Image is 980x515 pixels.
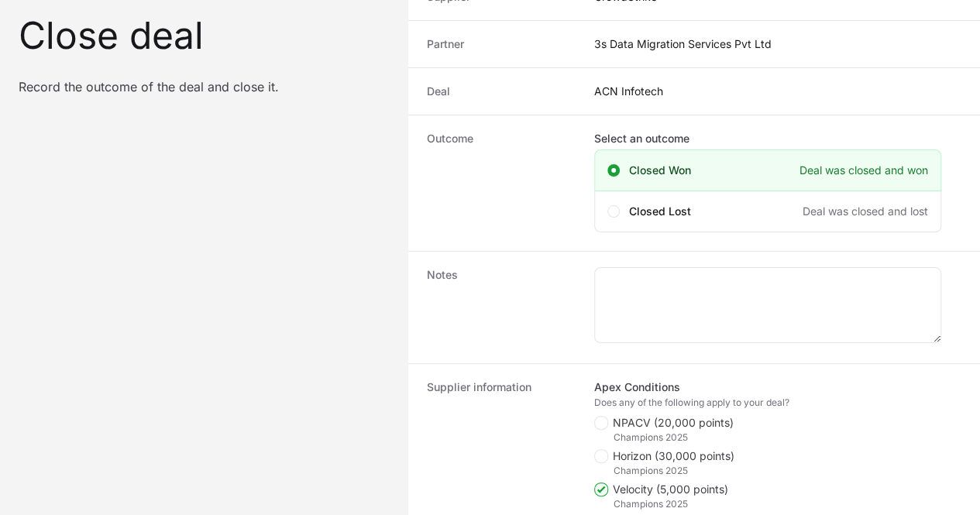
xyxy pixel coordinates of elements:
legend: Apex Conditions [594,379,680,395]
div: Champions 2025 [614,498,942,510]
span: Closed Won [629,163,691,178]
dt: Deal [427,84,576,99]
dt: Outcome [427,131,576,235]
p: Record the outcome of the deal and close it. [19,79,390,94]
span: Deal was closed and lost [803,204,928,219]
div: Does any of the following apply to your deal? [594,397,941,409]
div: Champions 2025 [614,465,942,477]
div: Champions 2025 [614,431,942,444]
dt: Partner [427,36,576,52]
span: Closed Lost [629,204,691,219]
span: NPACV (20,000 points) [613,415,734,431]
dd: 3s Data Migration Services Pvt Ltd [594,36,961,52]
dd: ACN Infotech [594,84,961,99]
span: Velocity (5,000 points) [613,482,728,497]
span: Deal was closed and won [799,163,928,178]
dt: Notes [427,267,576,348]
label: Select an outcome [594,131,941,146]
h1: Close deal [19,17,390,54]
span: Horizon (30,000 points) [613,448,734,464]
